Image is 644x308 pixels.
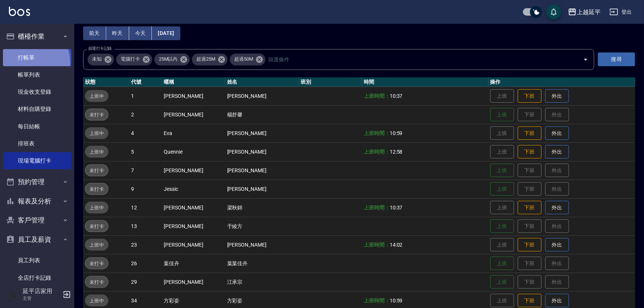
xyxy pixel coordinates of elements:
label: 篩選打卡記錄 [88,46,112,51]
button: 上班 [490,219,514,233]
span: 上班中 [85,129,108,137]
button: 外出 [545,89,569,103]
button: 報表及分析 [3,192,71,211]
td: [PERSON_NAME] [162,235,225,254]
span: 25M以內 [154,55,182,63]
span: 10:37 [390,205,403,211]
span: 10:59 [390,298,403,304]
p: 主管 [23,295,61,302]
td: Jessic [162,180,225,198]
td: 1 [129,87,162,105]
td: 2 [129,105,162,124]
b: 上班時間： [364,93,390,99]
span: 上班中 [85,204,108,212]
td: [PERSON_NAME] [225,180,299,198]
img: Logo [9,7,30,16]
button: 今天 [129,26,152,40]
span: 超過50M [230,55,258,63]
div: 電腦打卡 [116,54,152,65]
a: 材料自購登錄 [3,100,71,118]
span: 未打卡 [85,260,108,267]
th: 代號 [129,77,162,87]
div: 超過25M [192,54,228,65]
span: 電腦打卡 [116,55,144,63]
span: 未打卡 [85,167,108,174]
button: 上班 [490,275,514,289]
img: Person [6,287,21,302]
th: 狀態 [83,77,129,87]
span: 未打卡 [85,222,108,230]
button: 下班 [518,126,542,140]
b: 上班時間： [364,205,390,211]
a: 帳單列表 [3,66,71,83]
td: 4 [129,124,162,142]
button: 登出 [607,5,635,19]
td: [PERSON_NAME] [225,87,299,105]
td: [PERSON_NAME] [162,217,225,235]
a: 現場電腦打卡 [3,152,71,169]
button: 前天 [83,26,106,40]
td: [PERSON_NAME] [162,105,225,124]
span: 超過25M [192,55,220,63]
span: 上班中 [85,241,108,249]
td: [PERSON_NAME] [162,273,225,291]
td: 26 [129,254,162,273]
td: 29 [129,273,162,291]
button: 上班 [490,164,514,177]
button: 外出 [545,126,569,140]
span: 12:58 [390,149,403,155]
b: 上班時間： [364,242,390,248]
button: 客戶管理 [3,211,71,230]
button: 下班 [518,145,542,159]
div: 25M以內 [154,54,190,65]
button: 預約管理 [3,172,71,192]
a: 打帳單 [3,49,71,66]
td: [PERSON_NAME] [162,198,225,217]
button: 上班 [490,182,514,196]
input: 篩選條件 [267,53,570,66]
span: 上班中 [85,92,108,100]
button: 下班 [518,201,542,215]
b: 上班時間： [364,149,390,155]
button: 外出 [545,201,569,215]
button: 上班 [490,108,514,122]
td: 葉佳卉 [162,254,225,273]
td: [PERSON_NAME] [162,87,225,105]
a: 每日結帳 [3,118,71,135]
span: 10:37 [390,93,403,99]
span: 未打卡 [85,111,108,119]
button: 下班 [518,294,542,308]
div: 未知 [88,54,114,65]
td: 7 [129,161,162,180]
td: 江承宗 [225,273,299,291]
div: 上越延平 [577,7,601,17]
button: 員工及薪資 [3,230,71,249]
td: 5 [129,142,162,161]
td: Eva [162,124,225,142]
td: Quennie [162,142,225,161]
td: 楊舒馨 [225,105,299,124]
button: [DATE] [152,26,180,40]
td: [PERSON_NAME] [225,161,299,180]
button: 上越延平 [565,4,604,20]
button: 外出 [545,145,569,159]
span: 14:02 [390,242,403,248]
td: [PERSON_NAME] [225,142,299,161]
button: 櫃檯作業 [3,27,71,46]
span: 未知 [88,55,106,63]
button: save [546,4,561,19]
span: 10:59 [390,130,403,136]
td: 梁秋錦 [225,198,299,217]
button: Open [580,54,592,65]
button: 昨天 [106,26,129,40]
button: 下班 [518,89,542,103]
td: 12 [129,198,162,217]
td: [PERSON_NAME] [162,161,225,180]
button: 外出 [545,294,569,308]
span: 未打卡 [85,185,108,193]
span: 上班中 [85,297,108,305]
td: 13 [129,217,162,235]
th: 姓名 [225,77,299,87]
button: 外出 [545,238,569,252]
button: 搜尋 [598,52,635,66]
